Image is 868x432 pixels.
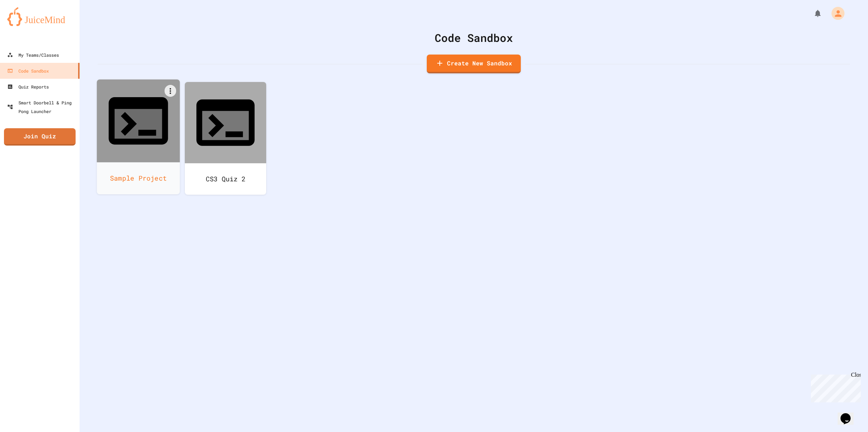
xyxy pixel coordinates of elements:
[185,82,266,195] a: CS3 Quiz 2
[7,66,49,75] div: Code Sandbox
[185,163,266,195] div: CS3 Quiz 2
[7,98,77,116] div: Smart Doorbell & Ping Pong Launcher
[4,128,76,146] a: Join Quiz
[7,7,72,26] img: logo-orange.svg
[98,30,850,46] div: Code Sandbox
[824,5,846,22] div: My Account
[97,79,180,194] a: Sample Project
[838,403,861,425] iframe: chat widget
[427,55,521,73] a: Create New Sandbox
[3,3,50,46] div: Chat with us now!Close
[808,372,861,402] iframe: chat widget
[7,51,59,59] div: My Teams/Classes
[800,7,824,20] div: My Notifications
[97,162,180,194] div: Sample Project
[7,82,49,91] div: Quiz Reports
